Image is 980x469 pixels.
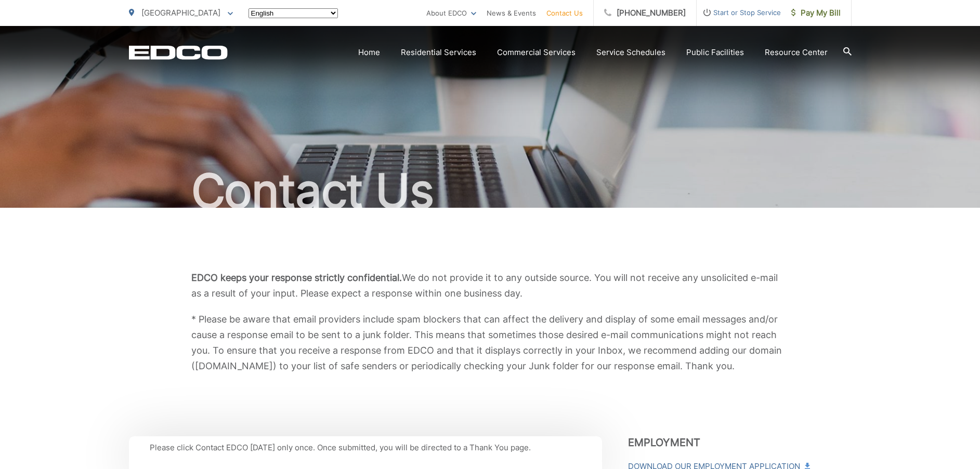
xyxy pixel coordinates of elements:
a: News & Events [487,7,536,19]
a: Commercial Services [497,46,576,59]
span: Pay My Bill [791,7,841,19]
b: EDCO keeps your response strictly confidential. [191,272,402,283]
a: About EDCO [426,7,476,19]
p: We do not provide it to any outside source. You will not receive any unsolicited e-mail as a resu... [191,270,789,301]
p: Please click Contact EDCO [DATE] only once. Once submitted, you will be directed to a Thank You p... [150,441,581,454]
select: Select a language [249,8,338,18]
h1: Contact Us [129,165,852,217]
span: [GEOGRAPHIC_DATA] [141,8,220,18]
a: Residential Services [401,46,476,59]
h3: Employment [628,436,852,449]
a: EDCD logo. Return to the homepage. [129,45,228,60]
a: Service Schedules [596,46,665,59]
a: Contact Us [546,7,583,19]
a: Resource Center [765,46,828,59]
p: * Please be aware that email providers include spam blockers that can affect the delivery and dis... [191,312,789,374]
a: Home [358,46,380,59]
a: Public Facilities [686,46,744,59]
